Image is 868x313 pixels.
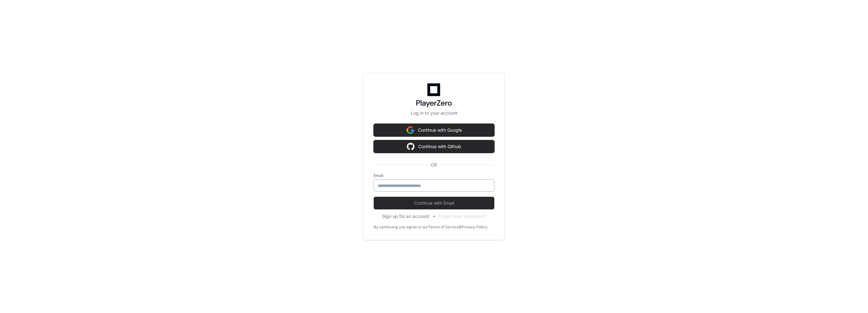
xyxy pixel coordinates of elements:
[374,200,494,206] span: Continue with Email
[428,162,440,168] span: OR
[374,110,494,116] p: Log in to your account
[374,197,494,209] button: Continue with Email
[374,173,494,178] label: Email
[407,124,414,136] img: Sign in with google
[407,140,414,153] img: Sign in with google
[374,140,494,153] button: Continue with Github
[459,225,461,230] div: &
[428,225,459,230] a: Terms of Service
[382,213,429,220] button: Sign up for an account
[374,225,428,230] div: By continuing you agree to our
[374,124,494,136] button: Continue with Google
[461,225,488,230] a: Privacy Policy.
[439,213,486,220] button: Forgot your password?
